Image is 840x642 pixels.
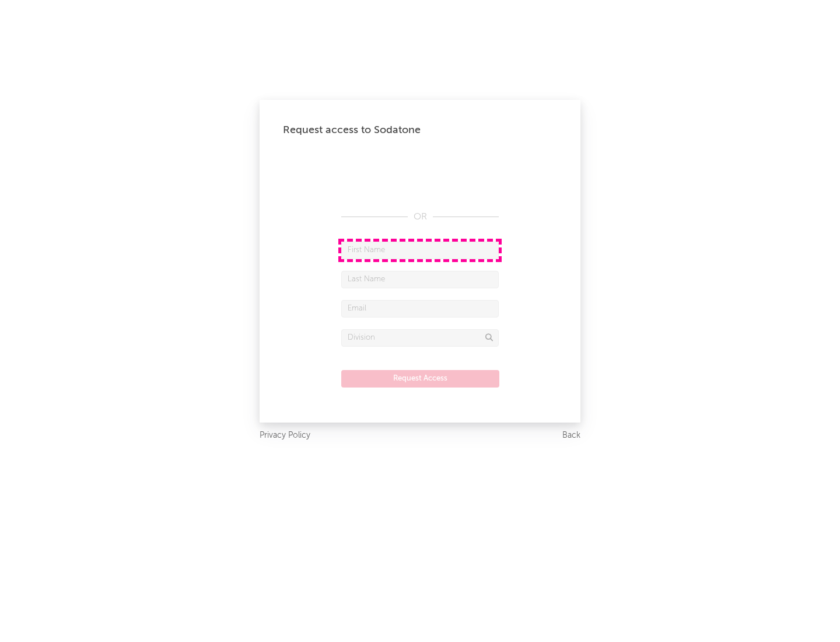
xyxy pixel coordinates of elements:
[341,370,499,388] button: Request Access
[341,329,499,347] input: Division
[341,210,499,224] div: OR
[283,123,557,137] div: Request access to Sodatone
[341,242,499,259] input: First Name
[341,300,499,317] input: Email
[341,271,499,288] input: Last Name
[562,428,580,443] a: Back
[260,428,310,443] a: Privacy Policy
